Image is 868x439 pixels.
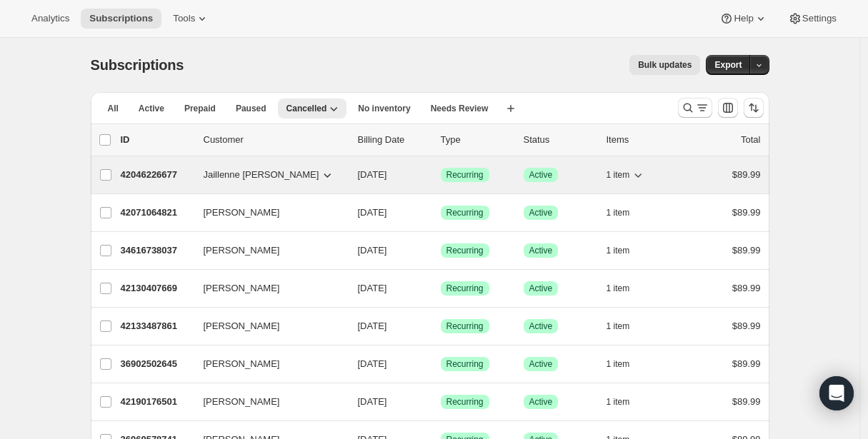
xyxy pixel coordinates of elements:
div: 42046226677Jaillenne [PERSON_NAME][DATE]SuccessRecurringSuccessActive1 item$89.99 [121,165,761,185]
span: Recurring [447,396,484,408]
span: Analytics [31,13,69,24]
div: IDCustomerBilling DateTypeStatusItemsTotal [121,133,761,147]
span: [PERSON_NAME] [204,395,280,409]
button: 1 item [607,203,646,223]
p: Billing Date [358,133,429,147]
button: 1 item [607,392,646,412]
button: Jaillenne [PERSON_NAME] [195,163,338,186]
span: Subscriptions [89,13,153,24]
button: Analytics [23,9,78,29]
span: Active [529,358,553,370]
span: Recurring [447,321,484,332]
p: Customer [204,133,346,147]
p: 34616738037 [121,243,192,258]
button: Bulk updates [629,55,700,75]
span: Recurring [447,283,484,294]
button: [PERSON_NAME] [195,239,338,262]
span: Paused [236,103,266,114]
p: 42190176501 [121,395,192,409]
span: Subscriptions [91,57,184,73]
p: ID [121,133,192,147]
button: 1 item [607,165,646,185]
div: Items [607,133,678,147]
span: Recurring [447,169,484,181]
button: [PERSON_NAME] [195,353,338,375]
button: Sort the results [744,98,764,118]
button: 1 item [607,316,646,336]
button: Export [706,55,750,75]
span: All [108,103,119,114]
span: $89.99 [732,396,761,407]
span: Active [529,396,553,408]
span: [DATE] [358,396,387,407]
button: Create new view [499,99,522,118]
div: 42190176501[PERSON_NAME][DATE]SuccessRecurringSuccessActive1 item$89.99 [121,392,761,412]
button: Help [711,9,776,29]
span: 1 item [607,245,630,256]
div: 36902502645[PERSON_NAME][DATE]SuccessRecurringSuccessActive1 item$89.99 [121,354,761,374]
span: [PERSON_NAME] [204,243,280,258]
button: Tools [164,9,218,29]
span: Help [734,13,753,24]
span: [DATE] [358,283,387,293]
span: [DATE] [358,169,387,180]
span: 1 item [607,358,630,370]
span: Active [529,283,553,294]
span: 1 item [607,396,630,408]
button: 1 item [607,278,646,298]
span: Recurring [447,207,484,218]
div: 34616738037[PERSON_NAME][DATE]SuccessRecurringSuccessActive1 item$89.99 [121,241,761,261]
span: 1 item [607,169,630,181]
div: Open Intercom Messenger [819,376,854,410]
p: 42046226677 [121,168,192,182]
span: [DATE] [358,207,387,218]
span: Recurring [447,358,484,370]
button: [PERSON_NAME] [195,390,338,413]
p: Status [524,133,595,147]
button: Customize table column order and visibility [718,98,738,118]
span: $89.99 [732,169,761,180]
span: [PERSON_NAME] [204,281,280,296]
span: [PERSON_NAME] [204,357,280,371]
button: Subscriptions [81,9,161,29]
span: Export [714,59,742,71]
span: No inventory [358,103,410,114]
div: 42071064821[PERSON_NAME][DATE]SuccessRecurringSuccessActive1 item$89.99 [121,203,761,223]
span: Bulk updates [638,59,692,71]
span: Recurring [447,245,484,256]
button: [PERSON_NAME] [195,277,338,300]
span: $89.99 [732,283,761,293]
span: 1 item [607,321,630,332]
button: 1 item [607,354,646,374]
div: 42133487861[PERSON_NAME][DATE]SuccessRecurringSuccessActive1 item$89.99 [121,316,761,336]
span: [PERSON_NAME] [204,319,280,333]
span: Settings [802,13,837,24]
p: 36902502645 [121,357,192,371]
span: $89.99 [732,245,761,256]
span: [PERSON_NAME] [204,206,280,220]
span: Needs Review [431,103,489,114]
div: Type [441,133,512,147]
span: Tools [173,13,195,24]
span: Active [529,169,553,181]
button: Settings [779,9,845,29]
span: Active [139,103,164,114]
p: 42071064821 [121,206,192,220]
button: Search and filter results [678,98,712,118]
span: $89.99 [732,207,761,218]
span: [DATE] [358,321,387,331]
span: Cancelled [286,103,327,114]
p: 42133487861 [121,319,192,333]
button: 1 item [607,241,646,261]
span: $89.99 [732,358,761,369]
span: [DATE] [358,245,387,256]
span: Prepaid [184,103,216,114]
p: Total [741,133,760,147]
span: $89.99 [732,321,761,331]
button: [PERSON_NAME] [195,201,338,224]
button: [PERSON_NAME] [195,315,338,338]
span: Active [529,321,553,332]
div: 42130407669[PERSON_NAME][DATE]SuccessRecurringSuccessActive1 item$89.99 [121,278,761,298]
p: 42130407669 [121,281,192,296]
span: Active [529,207,553,218]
